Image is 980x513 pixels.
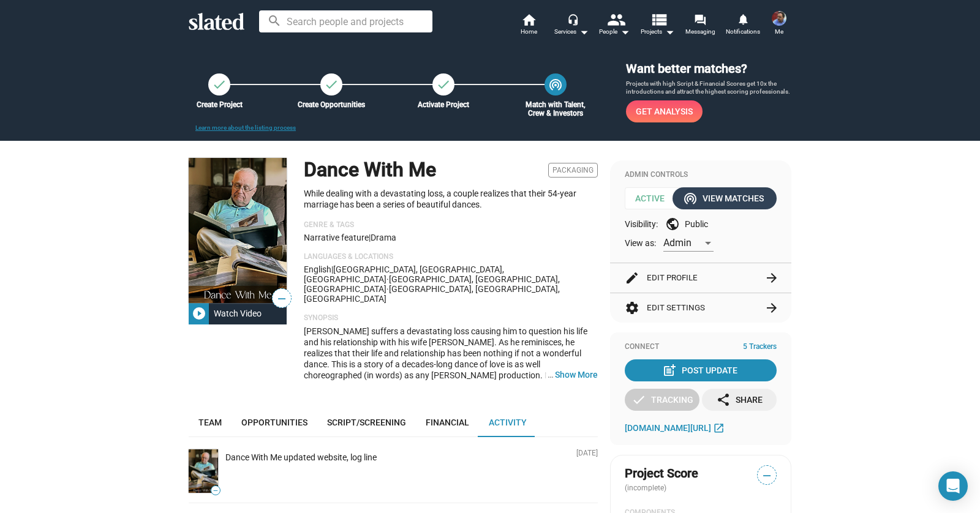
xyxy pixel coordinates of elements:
[189,449,218,493] img: Dance With Me
[625,293,777,323] button: Edit Settings
[320,73,342,95] a: Create Opportunities
[304,233,369,242] span: Narrative feature
[662,24,677,39] mat-icon: arrow_drop_down
[241,418,307,427] span: Opportunities
[369,233,371,242] span: |
[304,326,596,490] span: [PERSON_NAME] suffers a devastating loss causing him to question his life and his relationship wi...
[607,10,625,28] mat-icon: people
[189,302,287,324] button: Watch Video
[625,421,728,435] a: [DOMAIN_NAME][URL]
[209,302,266,324] div: Watch Video
[371,233,396,242] span: Drama
[716,389,763,411] div: Share
[304,284,560,304] span: [GEOGRAPHIC_DATA], [GEOGRAPHIC_DATA], [GEOGRAPHIC_DATA]
[743,342,777,352] span: 5 Trackers
[764,301,779,315] mat-icon: arrow_forward
[291,100,372,109] div: Create Opportunities
[626,100,703,122] a: Get Analysis
[521,24,537,39] span: Home
[304,252,598,262] p: Languages & Locations
[625,170,777,180] div: Admin Controls
[673,187,777,209] button: View Matches
[650,10,668,28] mat-icon: view_list
[304,220,598,230] p: Genre & Tags
[772,11,786,26] img: Robert DiGregorio Jr
[631,389,693,411] div: Tracking
[304,264,504,284] span: [GEOGRAPHIC_DATA], [GEOGRAPHIC_DATA], [GEOGRAPHIC_DATA]
[331,264,333,274] span: |
[625,359,777,381] button: Post Update
[625,217,777,231] div: Visibility: Public
[189,158,287,303] img: Dance With Me
[722,12,764,39] a: Notifications
[764,9,794,40] button: Robert DiGregorio JrMe
[599,24,630,39] div: People
[625,263,777,293] button: Edit Profile
[713,422,725,433] mat-icon: open_in_new
[625,465,698,482] span: Project Score
[685,24,715,39] span: Messaging
[386,284,389,294] span: ·
[479,408,537,437] a: Activity
[550,12,593,39] button: Services
[195,124,296,131] a: Learn more about the listing process
[436,77,451,92] mat-icon: check
[304,157,436,183] h1: Dance With Me
[702,389,777,411] button: Share
[212,77,227,92] mat-icon: check
[192,306,206,321] mat-icon: play_circle_filled
[626,80,791,96] p: Projects with high Script & Financial Scores get 10x the introductions and attract the highest sc...
[625,342,777,352] div: Connect
[625,389,699,411] button: Tracking
[685,187,764,209] div: View Matches
[764,271,779,285] mat-icon: arrow_forward
[386,274,389,284] span: ·
[416,408,479,437] a: Financial
[542,369,555,380] span: …
[631,392,646,407] mat-icon: check
[665,217,680,231] mat-icon: public
[548,77,563,92] mat-icon: wifi_tethering
[663,237,692,249] span: Admin
[636,12,679,39] button: Projects
[304,264,331,274] span: English
[758,468,776,484] span: —
[304,188,598,211] p: While dealing with a devastating loss, a couple realizes that their 54-year marriage has been a s...
[426,418,469,427] span: Financial
[662,363,677,378] mat-icon: post_add
[679,12,722,39] a: Messaging
[726,24,760,39] span: Notifications
[555,369,598,380] button: …Show More
[593,12,636,39] button: People
[327,418,406,427] span: Script/Screening
[232,408,317,437] a: Opportunities
[641,24,674,39] span: Projects
[938,471,968,501] div: Open Intercom Messenger
[515,100,596,118] div: Match with Talent, Crew & Investors
[683,191,698,206] mat-icon: wifi_tethering
[665,359,737,381] div: Post Update
[626,61,791,77] h3: Want better matches?
[317,408,416,437] a: Script/Screening
[617,24,632,39] mat-icon: arrow_drop_down
[304,274,560,294] span: [GEOGRAPHIC_DATA], [GEOGRAPHIC_DATA], [GEOGRAPHIC_DATA]
[304,313,598,323] p: Synopsis
[737,13,748,24] mat-icon: notifications
[545,73,567,95] a: Match with Talent, Crew & Investors
[403,100,484,109] div: Activate Project
[548,163,598,178] span: Packaging
[259,10,432,32] input: Search people and projects
[625,271,639,285] mat-icon: edit
[198,418,222,427] span: Team
[225,452,377,463] div: Dance With Me updated website, log line
[716,392,731,407] mat-icon: share
[775,24,783,39] span: Me
[179,100,260,109] div: Create Project
[694,13,706,25] mat-icon: forum
[489,418,527,427] span: Activity
[625,187,684,209] span: Active
[636,100,693,122] span: Get Analysis
[554,24,589,39] div: Services
[521,12,536,27] mat-icon: home
[625,301,639,315] mat-icon: settings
